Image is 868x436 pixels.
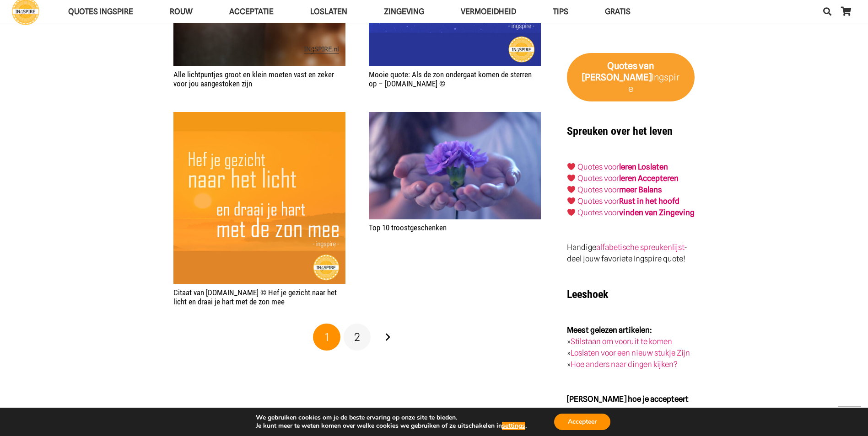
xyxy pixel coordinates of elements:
span: Pagina 1 [313,324,340,351]
button: Accepteer [554,414,610,430]
button: settings [502,422,525,430]
strong: meer Balans [619,185,662,194]
a: Quotes voor [577,174,619,183]
span: Loslaten [310,7,347,16]
img: ❤ [567,163,575,170]
a: Hoe anders naar dingen kijken? [571,360,678,369]
span: 1 [325,330,329,344]
img: Troost geschenken & Troost cadeaus | ingspire [369,112,541,219]
span: ROUW [170,7,193,16]
a: Top 10 troostgeschenken [369,223,447,232]
img: ❤ [567,197,575,205]
a: Stilstaan om vooruit te komen [571,337,672,346]
img: Mooie Quote: Hef je gezicht naar het licht en draai je hart met de zon mee - copyright citaat ww... [173,112,345,284]
p: Je kunt meer te weten komen over welke cookies we gebruiken of ze uitschakelen in . [256,422,527,430]
span: GRATIS [605,7,631,16]
a: Citaat van [DOMAIN_NAME] © Hef je gezicht naar het licht en draai je hart met de zon mee [173,288,337,306]
img: ❤ [567,174,575,182]
a: Quotes voor [577,162,619,171]
strong: vinden van Zingeving [619,208,695,217]
p: Handige - deel jouw favoriete Ingspire quote! [567,242,695,265]
a: Citaat van Ingspire.nl © Hef je gezicht naar het licht en draai je hart met de zon mee [173,112,345,284]
strong: Spreuken over het leven [567,125,673,138]
strong: Rust in het hoofd [619,197,679,206]
a: Top 10 troostgeschenken [369,112,541,219]
a: Quotes van [PERSON_NAME]Ingspire [567,53,695,101]
a: Quotes voorRust in het hoofd [577,197,679,206]
a: leren Loslaten [619,162,668,171]
span: 2 [354,330,360,344]
strong: Meest gelezen artikelen: [567,325,652,335]
span: TIPS [553,7,568,16]
strong: [PERSON_NAME] hoe je accepteert en transformeert naar een nieuwe manier van Zijn: [567,394,689,426]
a: Mooie quote: Als de zon ondergaat komen de sterren op – [DOMAIN_NAME] © [369,70,532,88]
a: alfabetische spreukenlijst [596,243,684,252]
strong: van [PERSON_NAME] [582,60,654,83]
p: We gebruiken cookies om je de beste ervaring op onze site te bieden. [256,414,527,422]
a: Loslaten voor een nieuw stukje Zijn [571,348,690,357]
a: leren Accepteren [619,174,679,183]
a: Alle lichtpuntjes groot en klein moeten vast en zeker voor jou aangestoken zijn [173,70,334,88]
img: ❤ [567,186,575,193]
a: Quotes voorvinden van Zingeving [577,208,695,217]
span: VERMOEIDHEID [461,7,516,16]
span: Acceptatie [229,7,274,16]
span: QUOTES INGSPIRE [68,7,133,16]
a: Terug naar top [838,406,861,429]
span: Zingeving [384,7,424,16]
img: ❤ [567,208,575,216]
a: Pagina 2 [344,324,371,351]
a: Quotes voormeer Balans [577,185,662,194]
strong: Quotes [607,60,637,71]
strong: Leeshoek [567,288,608,301]
p: » » » [567,324,695,370]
